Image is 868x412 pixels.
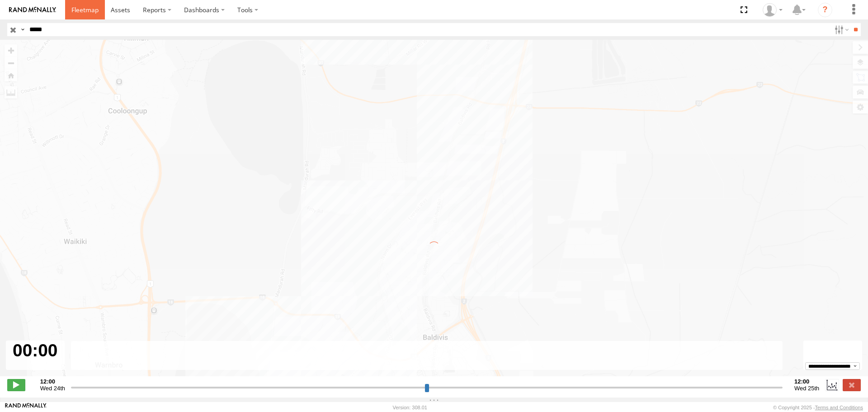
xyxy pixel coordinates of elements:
[40,378,65,385] strong: 12:00
[831,23,850,36] label: Search Filter Options
[843,379,861,391] label: Close
[9,7,56,13] img: rand-logo.svg
[815,405,863,410] a: Terms and Conditions
[794,385,819,392] span: Wed 25th
[773,405,863,410] div: © Copyright 2025 -
[40,385,65,392] span: Wed 24th
[759,3,786,17] div: Hayley Petersen
[794,378,819,385] strong: 12:00
[5,403,47,412] a: Visit our Website
[818,3,832,17] i: ?
[393,405,427,410] div: Version: 308.01
[7,379,25,391] label: Play/Stop
[19,23,26,36] label: Search Query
